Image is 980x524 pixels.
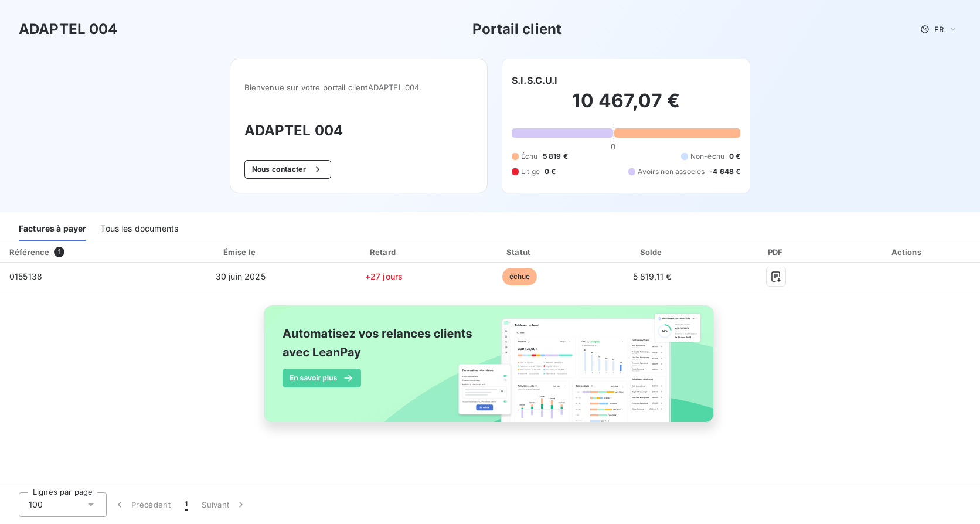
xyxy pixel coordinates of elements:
[521,166,540,177] span: Litige
[543,151,568,162] span: 5 819 €
[54,247,64,257] span: 1
[178,492,195,517] button: 1
[195,492,254,517] button: Suivant
[19,217,86,241] div: Factures à payer
[589,246,715,258] div: Solde
[838,246,978,258] div: Actions
[100,217,178,241] div: Tous les documents
[633,271,672,281] span: 5 819,11 €
[216,271,266,281] span: 30 juin 2025
[638,166,705,177] span: Avoirs non associés
[709,166,740,177] span: -4 648 €
[244,160,331,179] button: Nous contacter
[690,151,724,162] span: Non-échu
[244,83,473,92] span: Bienvenue sur votre portail client ADAPTEL 004 .
[611,142,615,151] span: 0
[29,499,43,511] span: 100
[545,166,556,177] span: 0 €
[512,89,740,124] h2: 10 467,07 €
[9,247,49,257] div: Référence
[107,492,178,517] button: Précédent
[720,246,833,258] div: PDF
[365,271,403,281] span: +27 jours
[244,120,473,141] h3: ADAPTEL 004
[472,19,562,40] h3: Portail client
[455,246,584,258] div: Statut
[729,151,740,162] span: 0 €
[19,19,118,40] h3: ADAPTEL 004
[168,246,313,258] div: Émise le
[318,246,450,258] div: Retard
[502,268,537,285] span: échue
[521,151,538,162] span: Échu
[185,499,188,511] span: 1
[9,271,42,281] span: 0155138
[253,298,727,443] img: banner
[934,25,944,34] span: FR
[512,73,558,87] h6: S.I.S.C.U.I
